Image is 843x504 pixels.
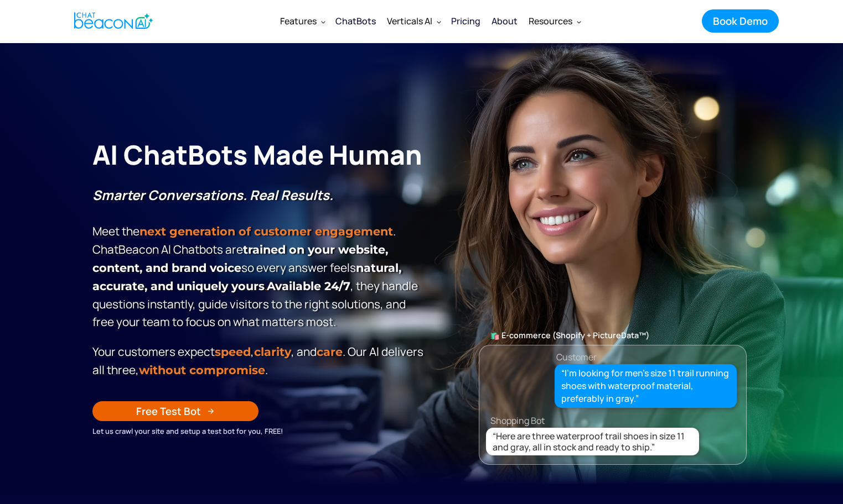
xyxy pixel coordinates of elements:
[479,328,746,343] div: 🛍️ E-commerce (Shopify + PictureData™)
[208,408,214,414] img: Arrow
[381,8,446,34] div: Verticals AI
[577,19,581,24] img: Dropdown
[702,9,779,33] a: Book Demo
[215,345,251,359] strong: speed
[92,186,333,204] strong: Smarter Conversations. Real Results.
[387,13,432,29] div: Verticals AI
[92,425,427,437] div: Let us crawl your site and setup a test bot for you, FREE!
[92,261,401,293] strong: natural, accurate, and uniquely yours
[280,13,317,29] div: Features
[275,8,330,34] div: Features
[139,224,393,238] strong: next generation of customer engagement
[713,14,768,28] div: Book Demo
[335,13,376,29] div: ChatBots
[529,13,572,29] div: Resources
[492,13,518,29] div: About
[446,7,486,35] a: Pricing
[267,279,350,293] strong: Available 24/7
[136,404,201,418] div: Free Test Bot
[317,345,343,359] span: care
[92,137,427,172] h1: AI ChatBots Made Human
[65,7,159,34] a: home
[561,367,731,406] div: “I’m looking for men’s size 11 trail running shoes with waterproof material, preferably in gray.”
[556,349,597,365] div: Customer
[92,343,427,379] p: Your customers expect , , and . Our Al delivers all three, .
[254,345,291,359] span: clarity
[92,243,388,275] strong: trained on your website, content, and brand voice
[451,13,480,29] div: Pricing
[486,7,523,35] a: About
[139,363,265,377] span: without compromise
[321,19,325,24] img: Dropdown
[437,19,441,24] img: Dropdown
[92,401,258,421] a: Free Test Bot
[92,186,427,330] p: Meet the . ChatBeacon Al Chatbots are so every answer feels , they handle questions instantly, gu...
[330,7,381,35] a: ChatBots
[92,261,401,293] span: .
[523,8,586,34] div: Resources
